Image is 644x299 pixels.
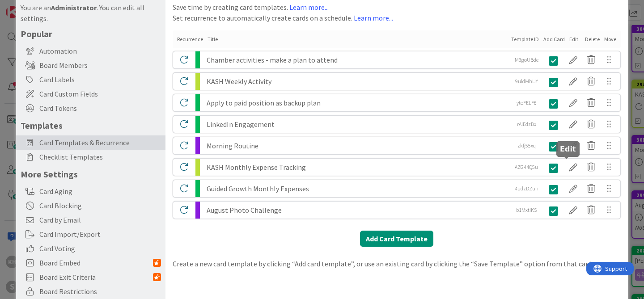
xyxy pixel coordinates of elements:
div: Create a new card template by clicking “Add card template”, or use an existing card by clicking t... [173,258,621,269]
div: Edit [569,35,580,43]
div: LinkedIn Engagement [207,116,508,133]
div: Automation [16,44,165,58]
div: Apply to paid position as backup plan [207,94,508,111]
div: Morning Routine [207,137,508,154]
div: M3goUBde [511,51,542,68]
span: Card Voting [39,243,161,254]
div: zkfj55xq [511,137,542,154]
div: Board Members [16,58,165,72]
div: Template ID [511,35,539,43]
h5: Templates [21,120,161,131]
a: Learn more... [289,3,329,12]
h5: More Settings [21,168,161,180]
div: AZG44Q5u [511,159,542,176]
div: 4udzDZuh [511,180,542,197]
div: Move [604,35,616,43]
b: Administrator [51,3,97,12]
div: You are an . You can edit all settings. [21,2,161,24]
h5: Popular [21,28,161,39]
div: Chamber activities - make a plan to attend [207,51,508,68]
div: KASH Monthly Expense Tracking [207,159,508,176]
div: rAlEdzBx [511,116,542,133]
h5: Edit [560,145,576,153]
span: Card by Email [39,215,161,225]
div: Card Blocking [16,198,165,213]
div: Card Import/Export [16,227,165,241]
div: Card Labels [16,72,165,87]
div: Add Card [543,35,565,43]
div: Title [208,35,507,43]
div: Card Aging [16,184,165,198]
div: KASH Weekly Activity [207,73,508,90]
span: Board Restrictions [39,286,161,297]
span: Board Embed [39,257,153,268]
span: Card Custom Fields [39,88,161,99]
span: Board Exit Criteria [39,272,153,282]
div: Delete [585,35,600,43]
button: Add Card Template [360,231,433,247]
a: Learn more... [354,13,393,22]
span: Card Templates & Recurrence [39,137,161,148]
span: Checklist Templates [39,152,161,162]
span: Card Tokens [39,103,161,114]
div: 9uldMhUY [511,73,542,90]
span: Support [19,1,41,12]
div: Save time by creating card templates. [173,2,621,13]
div: Recurrence [177,35,203,43]
div: August Photo Challenge [207,202,508,219]
div: Set recurrence to automatically create cards on a schedule. [173,13,621,23]
div: b1MxtIKS [511,202,542,219]
div: Guided Growth Monthly Expenses [207,180,508,197]
div: ytoFELF8 [511,94,542,111]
